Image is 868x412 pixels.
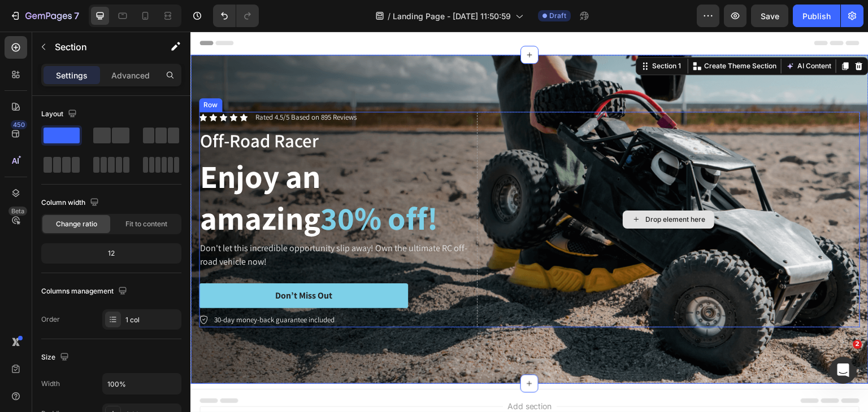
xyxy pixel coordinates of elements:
[459,29,493,40] div: Section 1
[11,120,27,129] div: 450
[74,9,79,23] p: 7
[5,5,84,27] button: 7
[793,5,840,27] button: Publish
[56,219,97,229] span: Change ratio
[8,207,27,216] div: Beta
[41,379,60,389] div: Width
[41,107,79,122] div: Layout
[593,28,643,41] button: AI Content
[41,284,129,299] div: Columns management
[11,68,29,78] div: Row
[41,195,101,211] div: Column width
[455,183,515,192] div: Drop element here
[388,10,390,22] span: /
[751,5,788,27] button: Save
[55,40,147,54] p: Section
[190,32,868,412] iframe: Design area
[125,315,179,325] div: 1 col
[514,29,586,40] p: Create Theme Section
[56,69,88,81] p: Settings
[802,10,831,22] div: Publish
[125,219,167,229] span: Fit to content
[830,357,857,384] iframe: Intercom live chat
[853,340,862,349] span: 2
[213,5,259,27] div: Undo/Redo
[44,246,179,261] div: 12
[393,10,511,22] span: Landing Page - [DATE] 11:50:59
[103,374,181,394] input: Auto
[41,314,60,325] div: Order
[761,11,779,21] span: Save
[41,350,71,365] div: Size
[111,69,150,81] p: Advanced
[549,11,566,21] span: Draft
